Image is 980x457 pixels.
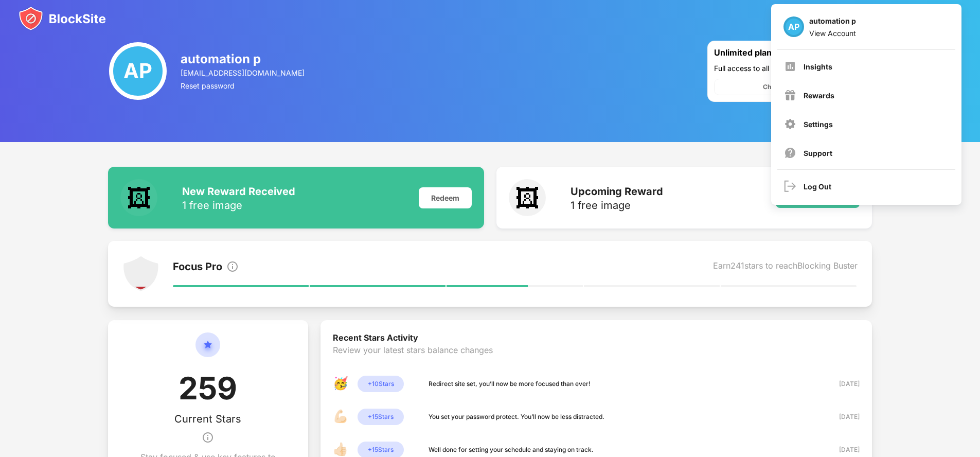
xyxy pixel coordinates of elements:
img: menu-insights.svg [784,60,796,73]
div: Rewards [804,91,834,100]
div: Recent Stars Activity [333,332,860,345]
div: + 10 Stars [358,376,404,392]
div: Unlimited plan [714,47,823,60]
div: [DATE] [823,379,860,389]
div: Full access to all premium features. [714,64,865,73]
img: info.svg [202,425,214,450]
img: info.svg [226,260,239,273]
div: Insights [804,62,832,71]
img: menu-rewards.svg [784,89,796,101]
div: Earn 241 stars to reach Blocking Buster [713,260,858,275]
div: Current Stars [174,413,241,425]
div: Redirect site set, you’ll now be more focused than ever! [429,379,591,389]
div: [DATE] [823,412,860,422]
img: circle-star.svg [195,332,220,370]
div: automation p [809,16,856,29]
div: Reset password [181,81,306,90]
div: + 15 Stars [358,409,404,425]
div: Support [804,149,832,157]
div: Focus Pro [173,260,222,275]
img: points-level-1.svg [122,255,159,292]
div: 🥳 [333,376,349,392]
div: Log Out [804,182,831,191]
img: menu-settings.svg [784,118,796,130]
div: 259 [179,370,237,413]
img: logout.svg [784,180,796,192]
div: Review your latest stars balance changes [333,345,860,376]
img: blocksite-icon.svg [19,6,106,31]
div: You set your password protect. You’ll now be less distracted. [429,412,604,422]
div: Upcoming Reward [571,185,663,198]
div: AP [783,16,804,37]
div: New Reward Received [182,185,295,198]
div: 1 free image [571,200,663,210]
div: Check Plan Status [763,82,817,92]
div: Well done for setting your schedule and staying on track. [429,445,594,455]
div: Settings [804,120,833,129]
div: 💪🏻 [333,409,349,425]
div: 🖼 [120,179,157,216]
div: AP [109,42,167,100]
div: View Account [809,29,856,38]
img: support.svg [784,147,796,159]
div: Redeem [419,187,472,208]
div: 1 free image [182,200,295,210]
div: 🖼 [509,179,546,216]
div: [EMAIL_ADDRESS][DOMAIN_NAME] [181,68,306,77]
div: [DATE] [823,445,860,455]
div: automation p [181,51,306,66]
